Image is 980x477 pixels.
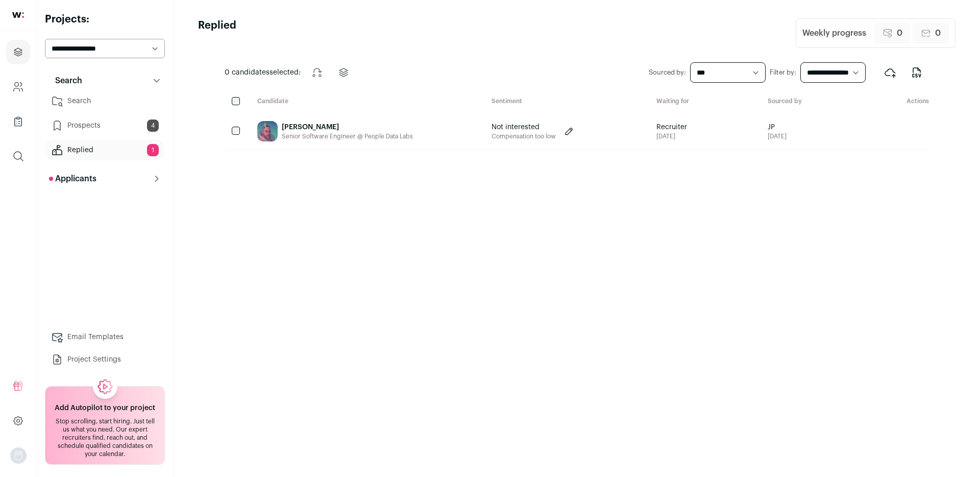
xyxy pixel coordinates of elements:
div: [PERSON_NAME] [282,122,413,132]
div: Stop scrolling, start hiring. Just tell us what you need. Our expert recruiters find, reach out, ... [52,417,158,458]
label: Sourced by: [649,68,686,77]
span: 4 [147,120,159,132]
p: Not interested [492,122,556,132]
h2: Projects: [45,12,165,27]
div: Senior Software Engineer @ People Data Labs [282,132,413,140]
p: Compensation too low [492,132,556,140]
img: fa029e3b84dba530ab5372cb09e9fa9a49f1ed83f304947112721abcb675c267.jpg [257,121,278,141]
a: Projects [6,40,30,64]
h1: Replied [198,18,236,48]
div: Candidate [249,97,483,107]
div: Actions [872,97,929,107]
p: Search [49,75,82,87]
span: [DATE] [768,132,787,140]
div: Weekly progress [802,27,866,39]
button: Export to CSV [904,60,929,85]
a: Company and ATS Settings [6,75,30,99]
button: Open dropdown [10,447,27,464]
span: JP [768,122,787,132]
a: Email Templates [45,327,165,347]
div: Waiting for [648,97,759,107]
a: Project Settings [45,349,165,370]
img: wellfound-shorthand-0d5821cbd27db2630d0214b213865d53afaa358527fdda9d0ea32b1df1b89c2c.svg [12,12,24,18]
h2: Add Autopilot to your project [55,403,155,413]
label: Filter by: [770,68,796,77]
a: Prospects4 [45,115,165,136]
img: nopic.png [10,447,27,464]
span: Recruiter [656,122,687,132]
a: Company Lists [6,109,30,134]
div: [DATE] [656,132,687,140]
button: Search [45,70,165,91]
div: Sourced by [759,97,872,107]
span: 0 [935,27,941,39]
button: Applicants [45,169,165,189]
span: 0 candidates [225,69,269,76]
span: 0 [897,27,902,39]
a: Search [45,91,165,111]
a: Replied1 [45,140,165,160]
button: Export to ATS [878,60,902,85]
span: 1 [147,144,159,156]
span: selected: [225,67,301,78]
p: Applicants [49,173,96,185]
div: Sentiment [483,97,649,107]
a: Add Autopilot to your project Stop scrolling, start hiring. Just tell us what you need. Our exper... [45,386,165,465]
